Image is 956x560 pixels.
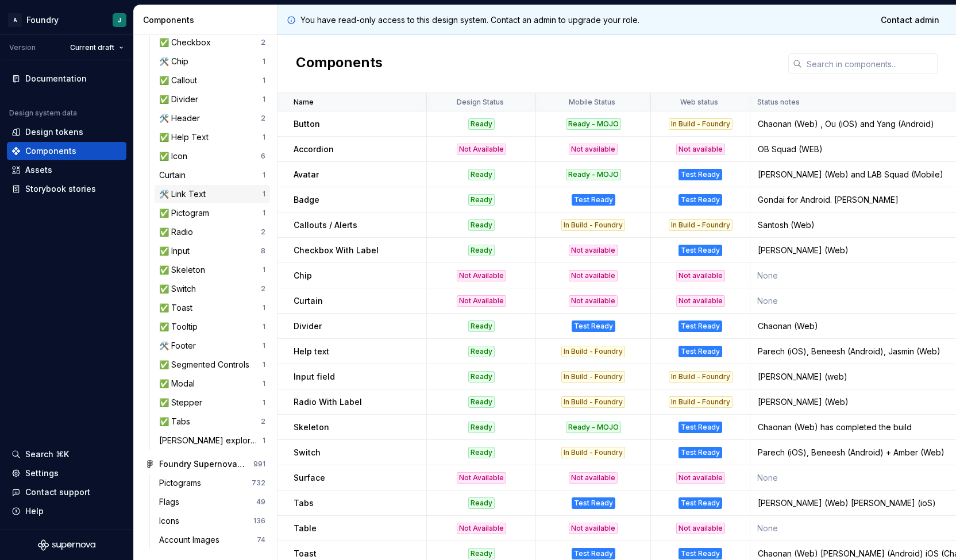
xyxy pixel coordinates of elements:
[294,472,325,484] p: Surface
[155,52,270,71] a: 🛠️ Chip1
[294,497,314,509] p: Tabs
[569,245,618,256] div: Not available
[159,435,263,446] div: [PERSON_NAME] exploration
[294,144,334,155] p: Accordion
[263,190,265,199] div: 1
[159,397,207,408] div: ✅ Stepper
[261,152,265,161] div: 6
[294,422,329,433] p: Skeleton
[159,245,194,257] div: ✅ Input
[25,126,83,138] div: Design tokens
[65,40,129,56] button: Current draft
[261,417,265,426] div: 2
[253,516,265,526] div: 136
[159,477,206,489] div: Pictograms
[155,33,270,52] a: ✅ Checkbox2
[261,38,265,47] div: 2
[263,322,265,331] div: 1
[141,455,270,473] a: Foundry Supernova Assets991
[263,208,265,218] div: 1
[569,270,618,281] div: Not available
[159,94,203,105] div: ✅ Divider
[468,422,495,433] div: Ready
[159,169,190,181] div: Curtain
[143,14,272,26] div: Components
[457,523,506,534] div: Not Available
[159,75,202,86] div: ✅ Callout
[294,98,314,107] p: Name
[468,169,495,180] div: Ready
[159,515,184,527] div: Icons
[159,132,213,143] div: ✅ Help Text
[263,436,265,445] div: 1
[263,360,265,369] div: 1
[7,161,126,179] a: Assets
[561,219,625,231] div: In Build - Foundry
[802,53,938,74] input: Search in components...
[294,447,321,458] p: Switch
[155,90,270,109] a: ✅ Divider1
[561,396,625,408] div: In Build - Foundry
[468,548,495,559] div: Ready
[468,118,495,130] div: Ready
[155,71,270,90] a: ✅ Callout1
[159,378,199,389] div: ✅ Modal
[294,371,335,383] p: Input field
[569,98,615,107] p: Mobile Status
[294,523,317,534] p: Table
[155,512,270,530] a: Icons136
[155,109,270,128] a: 🛠️ Header2
[26,14,59,26] div: Foundry
[25,183,96,195] div: Storybook stories
[263,95,265,104] div: 1
[25,164,52,176] div: Assets
[294,194,319,206] p: Badge
[294,295,323,307] p: Curtain
[261,284,265,293] div: 2
[155,147,270,165] a: ✅ Icon6
[679,194,722,206] div: Test Ready
[457,295,506,307] div: Not Available
[679,422,722,433] div: Test Ready
[263,398,265,407] div: 1
[155,431,270,450] a: [PERSON_NAME] exploration1
[118,16,121,25] div: J
[155,337,270,355] a: 🛠️ Footer1
[263,303,265,312] div: 1
[9,109,77,118] div: Design system data
[261,246,265,256] div: 8
[679,548,722,559] div: Test Ready
[679,245,722,256] div: Test Ready
[669,396,733,408] div: In Build - Foundry
[25,505,44,517] div: Help
[159,458,245,470] div: Foundry Supernova Assets
[155,318,270,336] a: ✅ Tooltip1
[468,346,495,357] div: Ready
[159,226,198,238] div: ✅ Radio
[676,472,725,484] div: Not available
[155,261,270,279] a: ✅ Skeleton1
[294,270,312,281] p: Chip
[25,145,76,157] div: Components
[561,447,625,458] div: In Build - Foundry
[294,245,379,256] p: Checkbox With Label
[468,447,495,458] div: Ready
[155,128,270,146] a: ✅ Help Text1
[155,299,270,317] a: ✅ Toast1
[569,295,618,307] div: Not available
[155,412,270,431] a: ✅ Tabs2
[159,534,224,546] div: Account Images
[70,43,114,52] span: Current draft
[263,133,265,142] div: 1
[263,57,265,66] div: 1
[261,227,265,237] div: 2
[155,531,270,549] a: Account Images74
[159,496,184,508] div: Flags
[252,478,265,488] div: 732
[25,486,90,498] div: Contact support
[155,493,270,511] a: Flags49
[155,166,270,184] a: Curtain1
[572,194,615,206] div: Test Ready
[38,539,95,551] svg: Supernova Logo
